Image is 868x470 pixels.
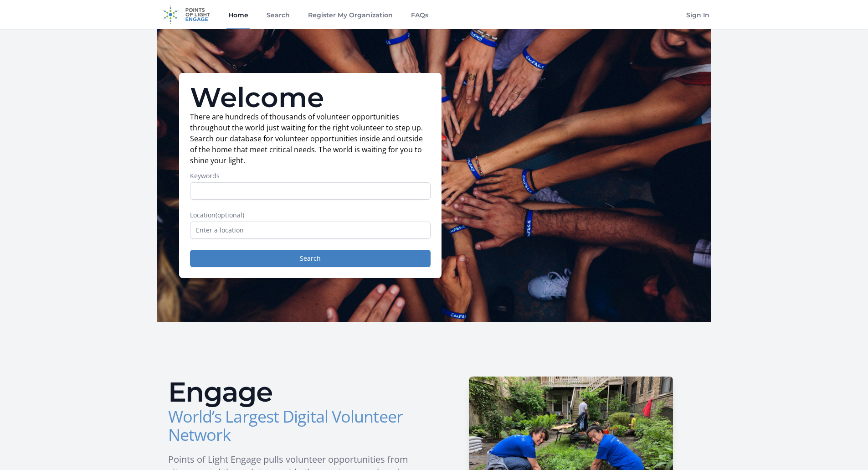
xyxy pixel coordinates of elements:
p: There are hundreds of thousands of volunteer opportunities throughout the world just waiting for ... [190,111,431,166]
h2: Engage [168,378,427,406]
label: Keywords [190,171,431,181]
input: Enter a location [190,222,431,239]
span: (optional) [216,211,244,219]
h1: Welcome [190,84,431,111]
h3: World’s Largest Digital Volunteer Network [168,408,427,444]
button: Search [190,250,431,267]
label: Location [190,211,431,220]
